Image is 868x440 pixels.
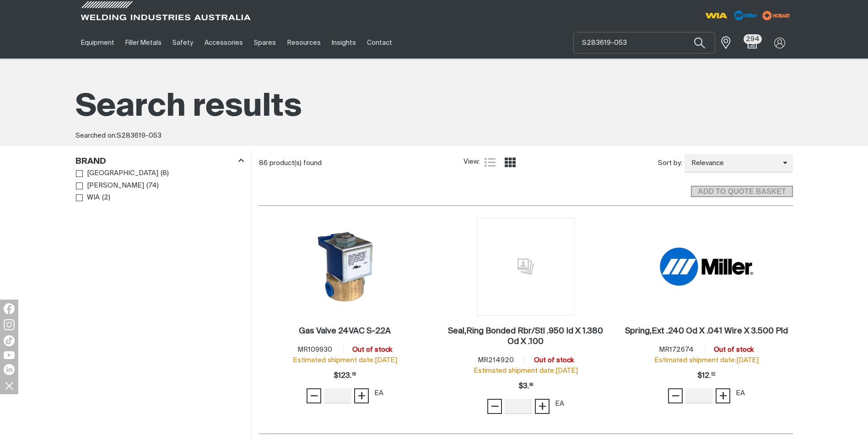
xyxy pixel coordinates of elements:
[248,27,281,59] a: Spares
[75,27,120,59] a: Equipment
[4,303,15,314] img: Facebook
[711,373,715,376] sup: 52
[199,27,248,59] a: Accessories
[491,398,499,414] span: −
[518,377,533,396] span: $3.
[296,218,394,316] img: Gas Valve 24VAC S-22A
[334,367,356,385] div: Price
[658,218,755,316] img: Spring,Ext .240 Od X .041 Wire X 3.500 Pld
[625,327,788,335] h2: Spring,Ext .240 Od X .041 Wire X 3.500 Pld
[685,158,783,169] span: Relevance
[357,388,366,403] span: +
[697,367,715,385] div: Price
[719,388,728,403] span: +
[87,181,144,191] span: [PERSON_NAME]
[87,193,100,203] span: WIA
[478,357,514,364] span: MR214920
[658,158,682,169] span: Sort by:
[76,167,159,180] a: [GEOGRAPHIC_DATA]
[361,27,398,59] a: Contact
[75,151,244,204] aside: Filters
[736,388,745,399] div: EA
[659,346,694,353] span: MR172674
[4,335,15,346] img: TikTok
[310,388,318,403] span: −
[654,357,759,364] span: Estimated shipment date: [DATE]
[352,373,356,376] sup: 56
[299,326,391,337] a: Gas Valve 24VAC S-22A
[518,377,533,396] div: Price
[299,327,391,335] h2: Gas Valve 24VAC S-22A
[534,357,574,364] span: Out of stock
[538,398,547,414] span: +
[448,327,603,346] h2: Seal,Ring Bonded Rbr/Stl .950 Id X 1.380 Od X .100
[714,346,754,353] span: Out of stock
[691,186,793,198] button: Add selected products to the shopping cart
[259,151,793,175] section: Product list controls
[293,357,397,364] span: Estimated shipment date: [DATE]
[297,346,332,353] span: MR109930
[477,218,575,316] img: No image for this product
[485,157,496,168] a: List view
[625,326,788,337] a: Spring,Ext .240 Od X .041 Wire X 3.500 Pld
[4,364,15,375] img: LinkedIn
[270,160,322,166] span: product(s) found
[760,9,793,22] img: miller
[76,192,100,204] a: WIA
[697,367,715,385] span: $12.
[161,168,169,179] span: ( 8 )
[474,367,578,374] span: Estimated shipment date: [DATE]
[352,346,392,353] span: Out of stock
[117,132,162,139] span: S283619-053
[75,131,793,141] div: Searched on:
[671,388,680,403] span: −
[4,319,15,330] img: Instagram
[574,32,715,53] input: Product name or item number...
[75,87,793,128] h1: Search results
[167,27,199,59] a: Safety
[1,378,17,393] img: hide socials
[374,388,383,399] div: EA
[326,27,361,59] a: Insights
[464,157,480,167] span: View:
[102,193,110,203] span: ( 2 )
[444,326,608,347] a: Seal,Ring Bonded Rbr/Stl .950 Id X 1.380 Od X .100
[75,156,106,167] h3: Brand
[259,175,793,200] section: Add to cart control
[87,168,158,179] span: [GEOGRAPHIC_DATA]
[334,367,356,385] span: $123.
[146,181,159,191] span: ( 74 )
[76,180,145,192] a: [PERSON_NAME]
[76,167,243,204] ul: Brand
[120,27,167,59] a: Filler Metals
[692,186,792,198] span: ADD TO QUOTE BASKET
[75,155,244,167] div: Brand
[4,351,15,359] img: YouTube
[259,159,464,168] div: 86
[555,399,564,409] div: EA
[684,32,715,54] button: Search products
[75,27,614,59] nav: Main
[281,27,326,59] a: Resources
[529,383,533,387] sup: 88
